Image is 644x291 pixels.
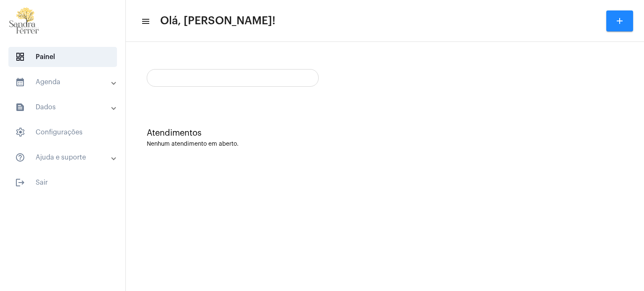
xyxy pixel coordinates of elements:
[15,152,25,162] mat-icon: sidenav icon
[15,77,112,87] mat-panel-title: Agenda
[8,122,117,142] span: Configurações
[5,147,125,167] mat-expansion-panel-header: sidenav iconAjuda e suporte
[615,16,625,26] mat-icon: add
[15,77,25,87] mat-icon: sidenav icon
[15,127,25,137] span: sidenav icon
[7,4,42,38] img: 87cae55a-51f6-9edc-6e8c-b06d19cf5cca.png
[15,102,25,112] mat-icon: sidenav icon
[160,14,275,28] span: Olá, [PERSON_NAME]!
[141,16,149,26] mat-icon: sidenav icon
[5,97,125,117] mat-expansion-panel-header: sidenav iconDados
[147,129,623,138] div: Atendimentos
[15,52,25,62] span: sidenav icon
[5,72,125,92] mat-expansion-panel-header: sidenav iconAgenda
[8,47,117,67] span: Painel
[147,141,623,147] div: Nenhum atendimento em aberto.
[15,152,112,162] mat-panel-title: Ajuda e suporte
[8,173,117,193] span: Sair
[15,102,112,112] mat-panel-title: Dados
[15,178,25,188] mat-icon: sidenav icon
